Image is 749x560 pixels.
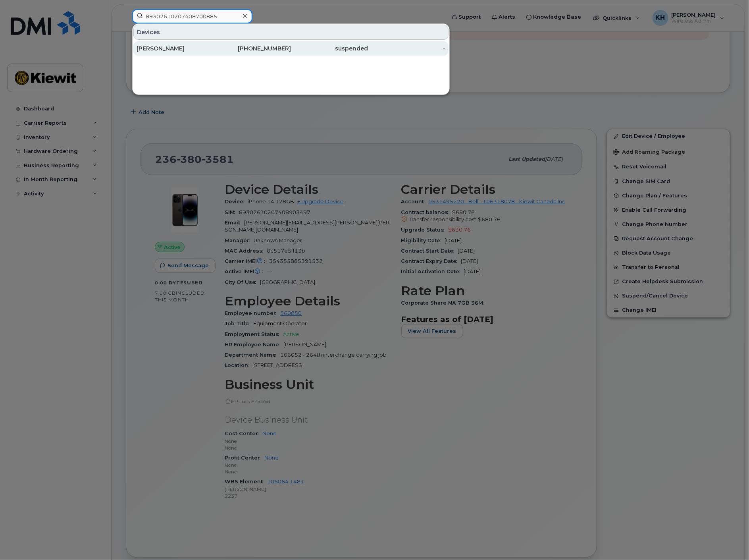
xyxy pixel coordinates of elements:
div: - [368,44,446,52]
input: Find something... [132,9,252,23]
iframe: Messenger Launcher [714,525,743,554]
div: suspended [291,44,368,52]
a: [PERSON_NAME][PHONE_NUMBER]suspended- [133,41,449,56]
div: [PHONE_NUMBER] [214,44,291,52]
div: Devices [133,25,449,40]
div: [PERSON_NAME] [137,44,214,52]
